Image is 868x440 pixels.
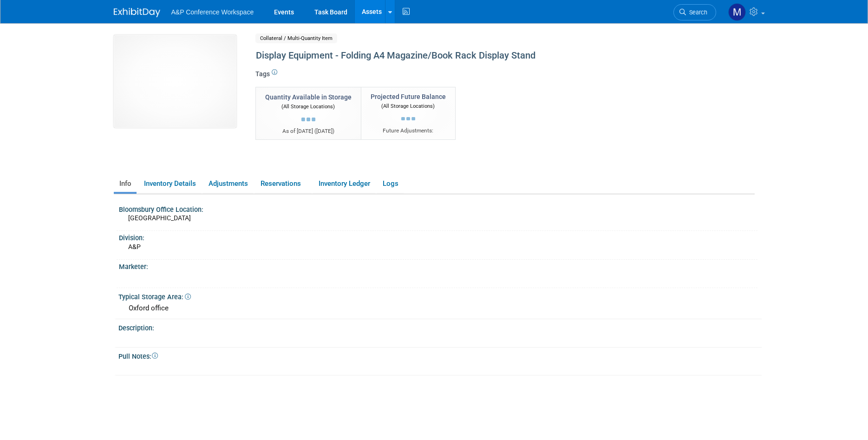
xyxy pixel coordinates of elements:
img: loading... [301,118,315,121]
div: Display Equipment - Folding A4 Magazine/Book Rack Display Stand [253,47,678,64]
img: ExhibitDay [114,8,160,17]
img: loading... [401,117,415,121]
a: Reservations [255,176,311,192]
div: (All Storage Locations) [265,102,352,111]
div: Division: [119,231,757,243]
div: (All Storage Locations) [371,101,446,110]
div: Quantity Available in Storage [265,92,352,102]
span: Typical Storage Area: [118,293,191,301]
a: Inventory Details [138,176,201,192]
div: Marketer: [119,260,757,271]
span: Search [686,9,707,16]
div: Oxford office [125,301,755,315]
div: Projected Future Balance [371,92,446,101]
span: Collateral / Multi-Quantity Item [255,33,337,43]
a: Adjustments [203,176,253,192]
img: View Images [114,35,236,128]
img: Maria Rohde [728,3,746,21]
span: A&P [128,243,141,250]
span: [DATE] [316,128,333,134]
span: [GEOGRAPHIC_DATA] [128,214,191,222]
a: Logs [377,176,404,192]
a: Search [673,4,716,20]
div: As of [DATE] ( ) [265,127,352,135]
a: Inventory Ledger [313,176,375,192]
div: Description: [118,321,762,333]
a: Info [114,176,137,192]
div: Bloomsbury Office Location: [119,203,757,214]
div: Tags [255,69,678,85]
span: A&P Conference Workspace [171,8,254,16]
div: Pull Notes: [118,349,762,361]
div: Future Adjustments: [371,127,446,135]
